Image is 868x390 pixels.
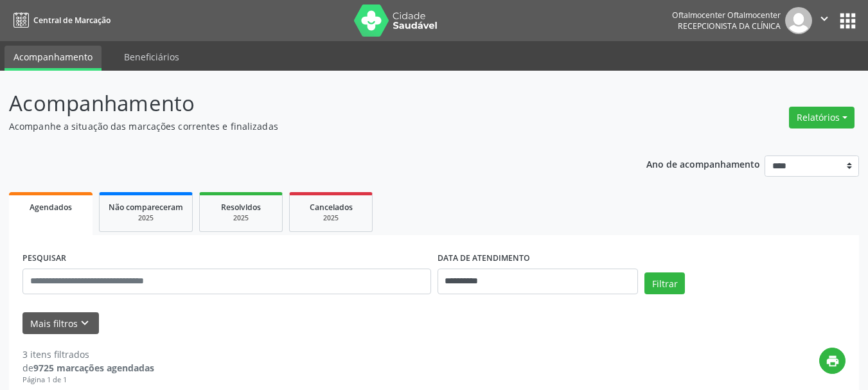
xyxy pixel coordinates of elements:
p: Acompanhamento [9,87,604,120]
div: 2025 [209,213,273,223]
span: Resolvidos [221,202,261,213]
a: Central de Marcação [9,10,111,31]
div: Página 1 de 1 [22,375,154,386]
div: 2025 [299,213,363,223]
button: Filtrar [644,272,685,294]
p: Acompanhe a situação das marcações correntes e finalizadas [9,120,604,133]
div: Oftalmocenter Oftalmocenter [672,10,781,21]
a: Acompanhamento [4,46,102,71]
span: Cancelados [310,202,353,213]
button: print [819,348,846,374]
i: keyboard_arrow_down [78,316,92,330]
span: Não compareceram [109,202,183,213]
strong: 9725 marcações agendadas [33,362,154,374]
a: Beneficiários [115,46,188,68]
label: PESQUISAR [22,249,66,269]
p: Ano de acompanhamento [646,155,760,172]
button:  [812,7,837,34]
button: Mais filtroskeyboard_arrow_down [22,312,99,335]
button: Relatórios [789,107,855,129]
img: img [785,7,812,34]
i: print [826,354,840,368]
i:  [817,12,831,26]
div: 3 itens filtrados [22,348,154,361]
span: Central de Marcação [33,15,111,26]
span: Recepcionista da clínica [678,21,781,31]
div: de [22,361,154,375]
label: DATA DE ATENDIMENTO [438,249,530,269]
button: apps [837,10,859,32]
div: 2025 [109,213,183,223]
span: Agendados [30,202,72,213]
